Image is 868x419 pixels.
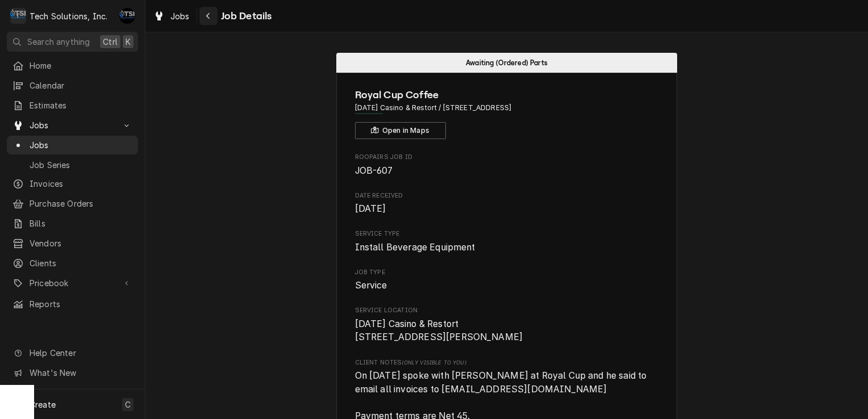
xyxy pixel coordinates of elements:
[355,165,393,176] span: JOB-607
[30,159,132,171] span: Job Series
[149,7,194,26] a: Jobs
[30,79,132,91] span: Calendar
[355,229,659,238] span: Service Type
[119,8,135,24] div: Austin Fox's Avatar
[355,241,659,254] span: Service Type
[218,9,272,24] span: Job Details
[126,36,131,48] span: K
[7,156,138,174] a: Job Series
[402,359,466,366] span: (Only Visible to You)
[355,229,659,254] div: Service Type
[7,234,138,253] a: Vendors
[355,153,659,177] div: Roopairs Job ID
[355,279,659,292] span: Job Type
[355,306,659,315] span: Service Location
[30,257,132,269] span: Clients
[30,400,56,409] span: Create
[7,32,138,52] button: Search anythingCtrlK
[355,87,659,103] span: Name
[30,10,107,22] div: Tech Solutions, Inc.
[355,203,386,214] span: [DATE]
[336,53,677,73] div: Status
[30,99,132,111] span: Estimates
[119,8,135,24] div: AF
[7,76,138,95] a: Calendar
[7,343,138,362] a: Go to Help Center
[7,254,138,273] a: Clients
[10,8,26,24] div: T
[355,317,659,344] span: Service Location
[7,96,138,115] a: Estimates
[30,237,132,249] span: Vendors
[466,59,548,66] span: Awaiting (Ordered) Parts
[30,119,115,131] span: Jobs
[355,191,659,200] span: Date Received
[7,136,138,154] a: Jobs
[30,277,115,289] span: Pricebook
[7,56,138,75] a: Home
[355,103,659,113] span: Address
[199,7,218,25] button: Navigate back
[355,280,387,291] span: Service
[355,202,659,216] span: Date Received
[355,306,659,344] div: Service Location
[7,174,138,193] a: Invoices
[355,268,659,292] div: Job Type
[30,298,132,310] span: Reports
[355,191,659,216] div: Date Received
[30,139,132,151] span: Jobs
[103,36,118,48] span: Ctrl
[30,198,132,209] span: Purchase Orders
[10,8,26,24] div: Tech Solutions, Inc.'s Avatar
[355,242,475,253] span: Install Beverage Equipment
[30,217,132,229] span: Bills
[355,358,659,367] span: Client Notes
[7,116,138,135] a: Go to Jobs
[27,36,90,48] span: Search anything
[125,399,131,410] span: C
[355,268,659,277] span: Job Type
[7,274,138,292] a: Go to Pricebook
[30,347,131,359] span: Help Center
[355,153,659,162] span: Roopairs Job ID
[30,367,131,379] span: What's New
[170,10,190,22] span: Jobs
[30,60,132,72] span: Home
[355,122,446,139] button: Open in Maps
[355,87,659,139] div: Client Information
[7,214,138,233] a: Bills
[7,194,138,213] a: Purchase Orders
[7,363,138,382] a: Go to What's New
[355,319,523,343] span: [DATE] Casino & Restort [STREET_ADDRESS][PERSON_NAME]
[355,164,659,178] span: Roopairs Job ID
[30,178,132,190] span: Invoices
[7,295,138,313] a: Reports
